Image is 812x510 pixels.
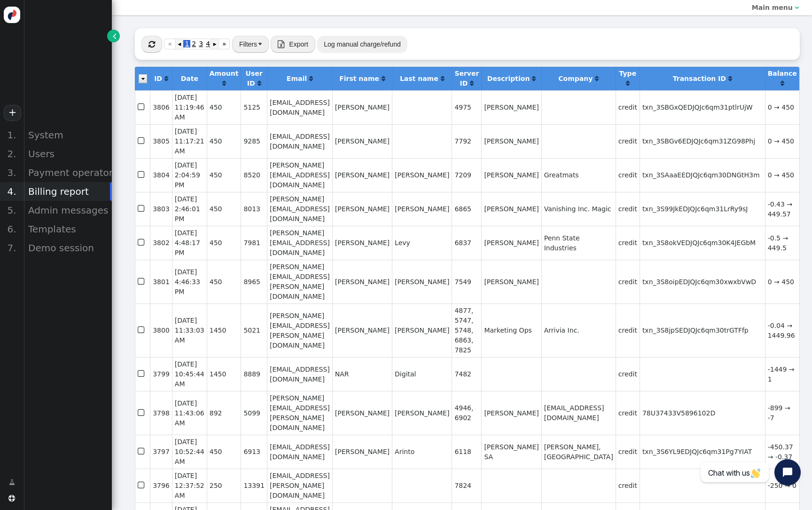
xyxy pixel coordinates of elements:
[532,75,536,82] a: 
[241,158,267,192] td: 8520
[616,260,640,303] td: credit
[267,391,332,435] td: [PERSON_NAME][EMAIL_ADDRESS][PERSON_NAME][DOMAIN_NAME]
[175,399,204,427] span: [DATE] 11:43:06 AM
[139,74,147,83] img: icon_dropdown_trigger.png
[470,80,474,87] span: Click to sort
[150,124,172,158] td: 3805
[765,303,799,357] td: -0.04 → 1449.96
[640,226,765,260] td: txn_3S8okVEDJQJc6qm30K4JEGbM
[267,435,332,469] td: [EMAIL_ADDRESS][DOMAIN_NAME]
[541,391,616,435] td: [EMAIL_ADDRESS][DOMAIN_NAME]
[616,303,640,357] td: credit
[164,75,168,82] span: Click to sort
[150,260,172,303] td: 3801
[382,75,385,82] span: Click to sort
[164,75,168,82] a: 
[616,192,640,226] td: credit
[616,357,640,391] td: credit
[113,31,117,41] span: 
[150,469,172,502] td: 3796
[339,75,379,82] b: First name
[332,357,392,391] td: NAR
[176,39,183,49] a: ◂
[392,435,452,469] td: Arinto
[765,469,799,502] td: -250 → 0
[452,226,481,260] td: 6837
[241,357,267,391] td: 8889
[175,195,200,223] span: [DATE] 2:46:01 PM
[765,226,799,260] td: -0.5 → 449.5
[141,36,162,53] button: 
[309,75,313,82] span: Click to sort
[481,90,541,124] td: [PERSON_NAME]
[332,90,392,124] td: [PERSON_NAME]
[452,192,481,226] td: 6865
[4,105,21,121] a: +
[241,226,267,260] td: 7981
[616,391,640,435] td: credit
[258,80,261,87] a: 
[392,192,452,226] td: [PERSON_NAME]
[470,80,474,87] a: 
[287,75,307,82] b: Email
[150,192,172,226] td: 3803
[640,192,765,226] td: txn_3S99JkEDJQJc6qm31LrRy9sJ
[481,226,541,260] td: [PERSON_NAME]
[8,495,15,502] span: 
[452,260,481,303] td: 7549
[332,226,392,260] td: [PERSON_NAME]
[175,229,200,256] span: [DATE] 4:48:17 PM
[481,260,541,303] td: [PERSON_NAME]
[267,357,332,391] td: [EMAIL_ADDRESS][DOMAIN_NAME]
[728,75,732,82] span: Click to sort
[207,158,241,192] td: 450
[207,357,241,391] td: 1450
[207,303,241,357] td: 1450
[207,192,241,226] td: 450
[640,260,765,303] td: txn_3S8oipEDJQJc6qm30xwxbVwD
[487,75,530,82] b: Description
[154,75,162,82] b: ID
[616,90,640,124] td: credit
[400,75,438,82] b: Last name
[267,260,332,303] td: [PERSON_NAME][EMAIL_ADDRESS][PERSON_NAME][DOMAIN_NAME]
[765,435,799,469] td: -450.37 → -0.37
[241,90,267,124] td: 5125
[765,260,799,303] td: 0 → 450
[452,391,481,435] td: 4946, 6902
[258,43,262,45] img: trigger_black.png
[332,260,392,303] td: [PERSON_NAME]
[278,40,284,48] span: 
[765,124,799,158] td: 0 → 450
[175,127,204,155] span: [DATE] 11:17:21 AM
[207,435,241,469] td: 450
[332,435,392,469] td: [PERSON_NAME]
[795,4,799,11] span: 
[332,192,392,226] td: [PERSON_NAME]
[765,391,799,435] td: -899 → -7
[138,275,146,288] span: 
[781,80,784,87] a: 
[541,435,616,469] td: [PERSON_NAME], [GEOGRAPHIC_DATA]
[164,39,176,49] a: «
[454,70,479,87] b: Server ID
[150,391,172,435] td: 3798
[781,80,784,87] span: Click to sort
[241,435,267,469] td: 6913
[232,36,269,53] button: Filters
[640,391,765,435] td: 78U37433V5896102D
[183,40,190,48] span: 1
[138,324,146,336] span: 
[107,30,120,42] a: 
[452,469,481,502] td: 7824
[241,469,267,502] td: 13391
[267,469,332,502] td: [EMAIL_ADDRESS][PERSON_NAME][DOMAIN_NAME]
[138,479,146,492] span: 
[2,474,22,491] a: 
[392,391,452,435] td: [PERSON_NAME]
[267,90,332,124] td: [EMAIL_ADDRESS][DOMAIN_NAME]
[317,36,407,53] button: Log manual charge/refund
[23,163,112,182] div: Payment operators
[4,7,20,23] img: logo-icon.svg
[441,75,445,82] span: Click to sort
